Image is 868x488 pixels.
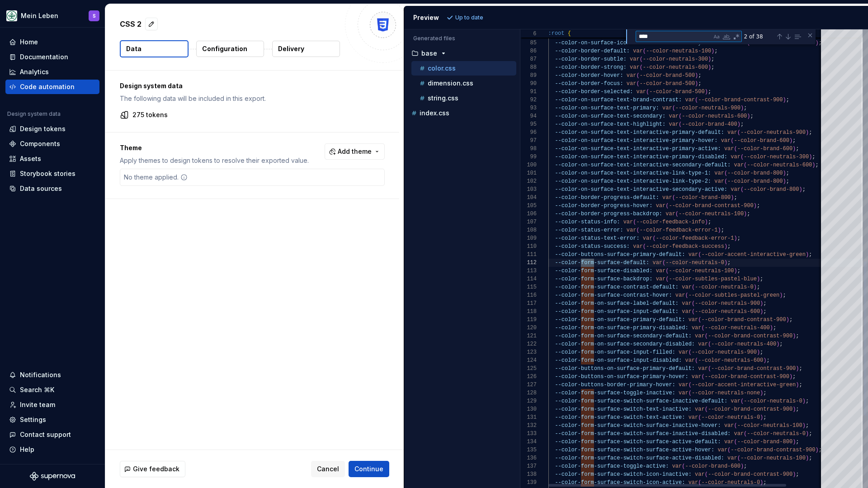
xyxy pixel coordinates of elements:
span: ( [665,276,669,282]
span: --color-feedback-info [636,219,704,225]
span: ed: [717,154,727,160]
span: ; [744,105,747,111]
span: ) [783,178,786,185]
a: Supernova Logo [30,472,75,481]
span: var [626,72,636,79]
img: df5db9ef-aba0-4771-bf51-9763b7497661.png [6,10,17,21]
span: ) [783,97,786,103]
div: 110 [520,242,537,251]
span: --color-brand-800 [727,170,783,176]
span: --color-neutrals-600 [642,64,708,71]
span: var [731,154,741,160]
div: 86 [520,47,537,55]
div: 109 [520,234,537,242]
span: --color-subtles-pastel-blue [669,276,756,282]
span: ) [805,129,808,136]
span: --color-brand-contrast-900 [698,97,783,103]
span: : [717,146,721,152]
span: ) [753,203,756,209]
span: t: [717,129,724,136]
div: 113 [520,267,537,275]
span: ult: [717,162,731,168]
div: 111 [520,251,537,259]
div: Search ⌘K [20,385,54,394]
div: 85 [520,39,537,47]
div: 96 [520,128,537,137]
span: --color-neutrals-100 [669,268,734,274]
span: --color-on-surface-text-interactive-primary-active [555,146,717,152]
span: --color-brand-800 [744,186,799,193]
span: ( [734,146,737,152]
span: ( [652,235,656,242]
span: --color-buttons-surface-primary-default: [555,251,685,258]
span: var [656,276,665,282]
span: ) [695,81,698,87]
span: ( [744,162,747,168]
span: var [630,56,640,62]
span: var [633,243,643,250]
div: Documentation [20,52,68,62]
div: 112 [520,259,537,267]
div: Match Case (⌥⌘C) [712,32,721,41]
span: ; [727,243,731,250]
div: 95 [520,120,537,128]
span: --color-accent-interactive-green [701,251,805,258]
span: --color-brand-800 [675,194,730,201]
span: var [656,268,665,274]
div: Notifications [20,370,61,379]
span: --color-border-default: [555,48,630,54]
span: ( [737,129,740,136]
span: ( [679,113,682,119]
span: var [688,251,698,258]
button: Data [120,40,189,57]
span: ) [704,219,708,225]
div: 114 [520,275,537,283]
span: ; [698,72,701,79]
span: --color-on-surface-text-brand-contrast: [555,97,682,103]
span: ( [636,227,639,233]
span: var [623,219,633,225]
span: --color- [555,276,581,282]
span: --color-border-progress-hover: [555,203,652,209]
span: ; [711,64,714,71]
span: ( [636,72,639,79]
span: --color-on-surface-text-interactive-link-type-1: [555,170,711,176]
span: ) [717,227,721,233]
span: ( [698,251,701,258]
span: var [626,81,636,87]
span: --color-border-selected: [555,89,633,95]
span: --color-brand-600 [734,137,789,144]
div: 99 [520,153,537,161]
p: index.css [420,109,449,117]
p: Generated files [413,35,511,42]
span: ( [724,170,727,176]
span: var [633,48,643,54]
span: --color-border-strong: [555,64,626,71]
span: --color-neutrals-900 [675,105,740,111]
span: ; [737,268,740,274]
div: Use Regular Expression (⌥⌘R) [732,32,741,41]
span: --color-brand-500 [649,89,704,95]
a: Assets [5,152,99,166]
span: --color-neutrals-600 [747,162,812,168]
span: var [630,64,640,71]
div: S [93,12,96,19]
button: color.css [411,63,516,73]
span: var [665,211,675,217]
span: --color-border-progress-default: [555,194,659,201]
span: ( [724,178,727,185]
p: Design system data [120,81,385,90]
span: 6 [520,30,537,38]
p: Data [126,44,142,53]
span: ; [737,235,740,242]
span: --color-neutrals-100 [679,211,744,217]
button: Configuration [196,41,264,57]
span: ; [793,137,796,144]
span: var [685,97,695,103]
span: var [652,260,662,266]
span: ; [708,89,711,95]
span: var [727,129,737,136]
span: ( [731,137,734,144]
span: ; [740,121,743,128]
span: ) [731,194,734,201]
